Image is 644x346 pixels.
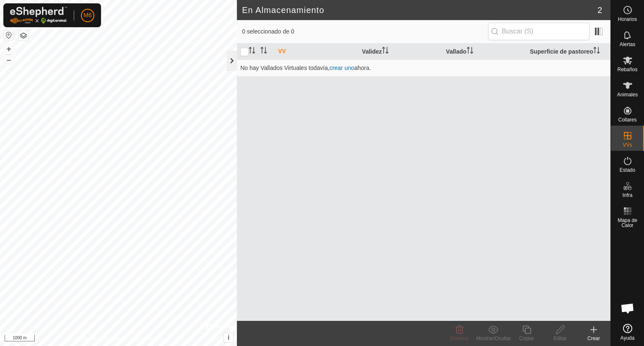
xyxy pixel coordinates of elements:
[18,31,29,41] button: Capas del Mapa
[242,5,597,15] h2: En Almacenamiento
[134,335,162,343] a: Contáctenos
[4,44,14,54] button: +
[527,44,610,60] th: Superficie de pastoreo
[467,48,473,55] p-sorticon: Activar para ordenar
[611,320,644,344] a: Ayuda
[488,23,589,40] input: Buscar (S)
[4,30,14,40] button: Restablecer Mapa
[620,42,635,47] span: Alertas
[620,168,635,173] span: Estado
[83,11,91,20] span: M6
[242,27,488,36] span: 0 seleccionado de 0
[275,44,358,60] th: VV
[75,335,123,343] a: Política de Privacidad
[613,218,642,228] span: Mapa de Calor
[597,4,602,16] span: 2
[443,44,527,60] th: Vallado
[622,193,632,198] span: Infra
[224,333,233,342] button: i
[615,296,640,321] div: Open chat
[621,336,635,341] span: Ayuda
[617,67,637,72] span: Rebaños
[617,92,638,97] span: Animales
[577,335,610,342] div: Crear
[543,335,577,342] div: Editar
[228,334,229,341] span: i
[593,48,600,55] p-sorticon: Activar para ordenar
[237,59,610,76] td: No hay Vallados Virtuales todavía, ahora.
[330,65,354,71] a: crear uno
[10,7,67,24] img: Logo Gallagher
[4,55,14,65] button: –
[358,44,442,60] th: Validez
[623,142,632,147] span: VVs
[260,48,267,55] p-sorticon: Activar para ordenar
[382,48,389,55] p-sorticon: Activar para ordenar
[618,117,636,122] span: Collares
[476,335,510,342] div: Mostrar/Ocultar
[510,335,543,342] div: Copiar
[450,336,468,341] span: Eliminar
[249,48,255,55] p-sorticon: Activar para ordenar
[618,17,637,22] span: Horarios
